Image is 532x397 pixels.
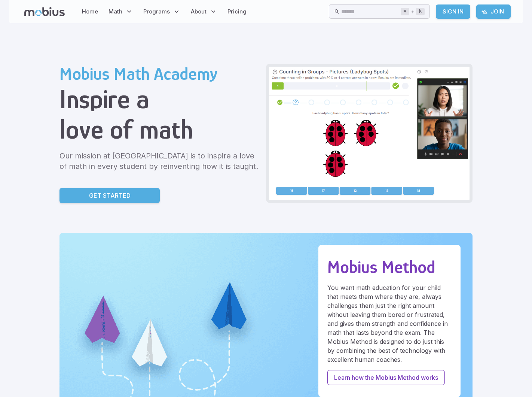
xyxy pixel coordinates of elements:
kbd: ⌘ [401,8,409,15]
h1: Inspire a [59,84,260,114]
span: About [191,7,207,16]
p: Our mission at [GEOGRAPHIC_DATA] is to inspire a love of math in every student by reinventing how... [59,151,260,172]
a: Pricing [225,3,249,20]
a: Home [80,3,100,20]
div: + [401,7,425,16]
p: You want math education for your child that meets them where they are, always challenges them jus... [327,283,452,364]
a: Join [476,4,511,19]
a: Sign In [436,4,470,19]
a: Learn how the Mobius Method works [327,370,445,385]
h1: love of math [59,114,260,145]
h2: Mobius Math Academy [59,64,260,84]
span: Math [108,7,122,16]
p: Get Started [89,191,131,200]
img: Grade 2 Class [269,67,470,200]
kbd: k [416,8,425,15]
span: Programs [143,7,170,16]
p: Learn how the Mobius Method works [334,373,438,382]
h2: Mobius Method [327,257,452,277]
a: Get Started [59,188,160,203]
